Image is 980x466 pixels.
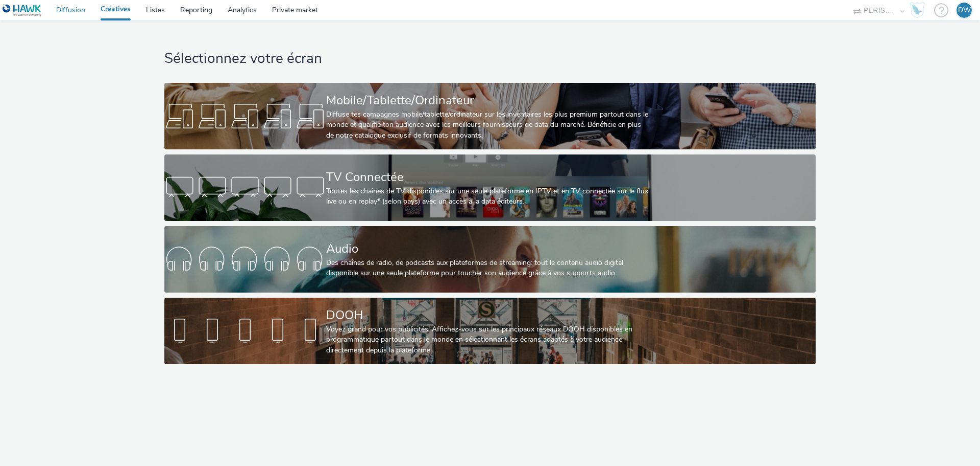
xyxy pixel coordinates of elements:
[326,324,650,356] div: Voyez grand pour vos publicités! Affichez-vous sur les principaux réseaux DOOH disponibles en pro...
[164,298,815,364] a: DOOHVoyez grand pour vos publicités! Affichez-vous sur les principaux réseaux DOOH disponibles en...
[164,49,815,69] h1: Sélectionnez votre écran
[326,258,650,279] div: Des chaînes de radio, de podcasts aux plateformes de streaming: tout le contenu audio digital dis...
[326,92,650,109] div: Mobile/Tablette/Ordinateur
[164,83,815,149] a: Mobile/Tablette/OrdinateurDiffuse tes campagnes mobile/tablette/ordinateur sur les inventaires le...
[326,168,650,186] div: TV Connectée
[958,3,971,18] div: DW
[326,109,650,141] div: Diffuse tes campagnes mobile/tablette/ordinateur sur les inventaires les plus premium partout dan...
[910,2,929,18] a: Hawk Academy
[326,306,650,324] div: DOOH
[164,226,815,293] a: AudioDes chaînes de radio, de podcasts aux plateformes de streaming: tout le contenu audio digita...
[326,240,650,258] div: Audio
[3,4,42,17] img: undefined Logo
[910,2,925,18] img: Hawk Academy
[326,186,650,207] div: Toutes les chaines de TV disponibles sur une seule plateforme en IPTV et en TV connectée sur le f...
[164,154,815,221] a: TV ConnectéeToutes les chaines de TV disponibles sur une seule plateforme en IPTV et en TV connec...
